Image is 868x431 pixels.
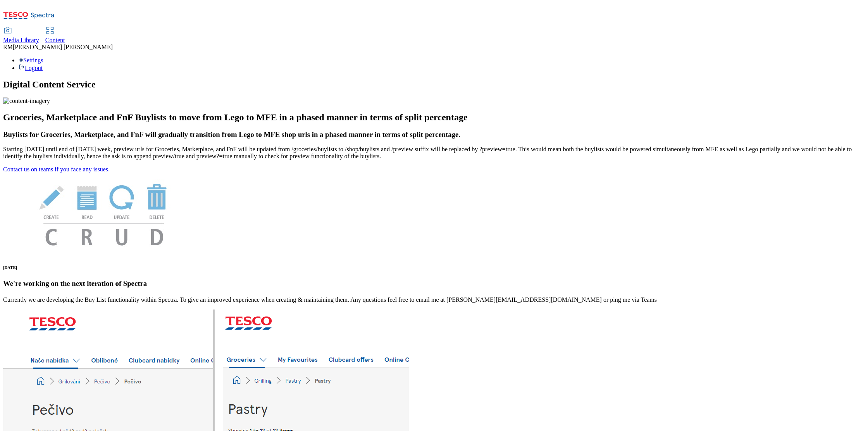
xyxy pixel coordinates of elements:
h2: Groceries, Marketplace and FnF Buylists to move from Lego to MFE in a phased manner in terms of s... [3,112,865,123]
span: Media Library [3,37,39,43]
a: Content [45,27,65,44]
a: Settings [19,57,43,63]
h3: Buylists for Groceries, Marketplace, and FnF will gradually transition from Lego to MFE shop urls... [3,130,865,139]
img: content-imagery [3,97,50,104]
h1: Digital Content Service [3,79,865,90]
a: Contact us on teams if you face any issues. [3,166,110,173]
h6: [DATE] [3,265,865,270]
h3: We're working on the next iteration of Spectra [3,279,865,288]
a: Media Library [3,27,39,44]
p: Starting [DATE] until end of [DATE] week, preview urls for Groceries, Marketplace, and FnF will b... [3,146,865,160]
a: Logout [19,65,43,71]
span: [PERSON_NAME] [PERSON_NAME] [13,44,113,50]
span: Content [45,37,65,43]
p: Currently we are developing the Buy List functionality within Spectra. To give an improved experi... [3,296,865,303]
img: News Image [3,173,205,254]
span: RM [3,44,13,50]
